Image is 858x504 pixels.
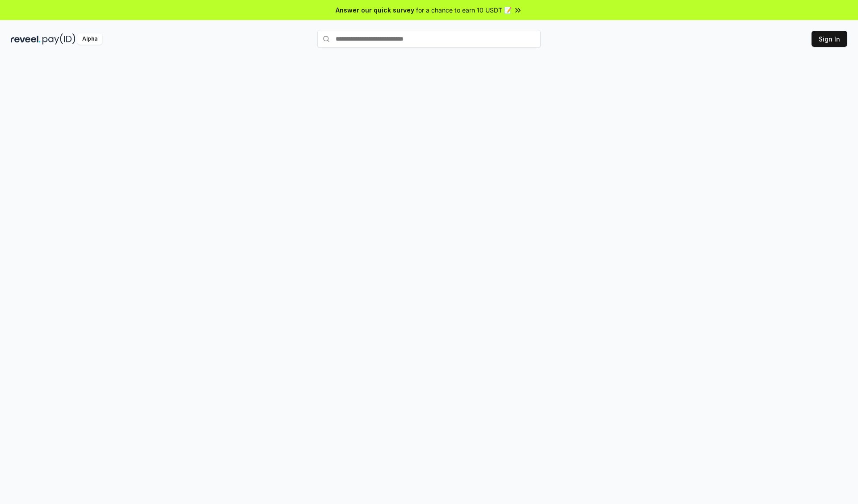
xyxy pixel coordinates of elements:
img: reveel_dark [11,33,41,45]
span: Answer our quick survey [336,5,414,15]
div: Alpha [77,33,102,45]
button: Sign In [812,31,847,47]
span: for a chance to earn 10 USDT 📝 [416,5,512,15]
img: pay_id [42,33,76,45]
